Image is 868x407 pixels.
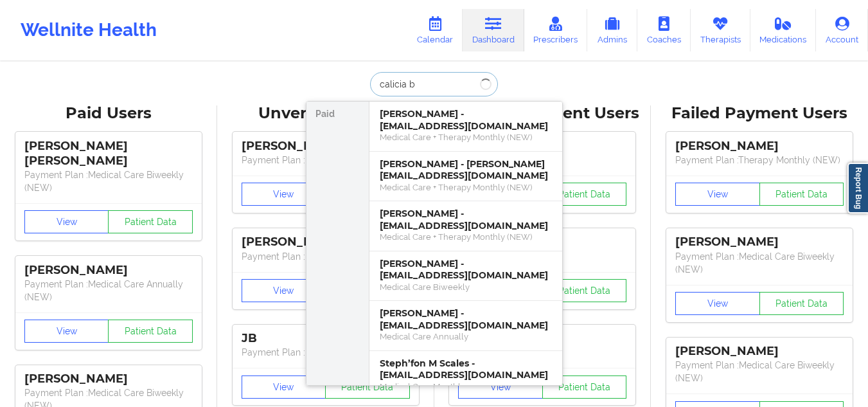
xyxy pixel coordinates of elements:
[9,104,208,123] div: Paid Users
[675,292,760,315] button: View
[524,9,588,51] a: Prescribers
[24,168,193,194] p: Payment Plan : Medical Care Biweekly (NEW)
[380,331,552,342] div: Medical Care Annually
[242,375,326,399] button: View
[108,320,193,343] button: Patient Data
[24,320,109,343] button: View
[24,263,193,278] div: [PERSON_NAME]
[407,9,463,51] a: Calendar
[306,102,369,401] div: Paid
[380,381,552,392] div: Medical Care Monthly
[637,9,691,51] a: Coaches
[542,375,627,399] button: Patient Data
[380,357,552,381] div: Steph’fon M Scales - [EMAIL_ADDRESS][DOMAIN_NAME]
[24,139,193,168] div: [PERSON_NAME] [PERSON_NAME]
[242,154,410,167] p: Payment Plan : Unmatched Plan
[380,182,552,193] div: Medical Care + Therapy Monthly (NEW)
[24,210,109,233] button: View
[660,104,859,123] div: Failed Payment Users
[108,210,193,233] button: Patient Data
[242,346,410,359] p: Payment Plan : Unmatched Plan
[242,183,326,206] button: View
[847,163,868,213] a: Report Bug
[380,158,552,182] div: [PERSON_NAME] - [PERSON_NAME][EMAIL_ADDRESS][DOMAIN_NAME]
[242,235,410,249] div: [PERSON_NAME]
[675,344,844,359] div: [PERSON_NAME]
[675,183,760,206] button: View
[242,331,410,346] div: JB
[750,9,817,51] a: Medications
[675,154,844,167] p: Payment Plan : Therapy Monthly (NEW)
[226,104,425,123] div: Unverified Users
[542,183,627,206] button: Patient Data
[675,250,844,276] p: Payment Plan : Medical Care Biweekly (NEW)
[325,375,410,399] button: Patient Data
[242,279,326,302] button: View
[675,359,844,384] p: Payment Plan : Medical Care Biweekly (NEW)
[458,375,543,399] button: View
[463,9,524,51] a: Dashboard
[380,258,552,282] div: [PERSON_NAME] - [EMAIL_ADDRESS][DOMAIN_NAME]
[380,231,552,242] div: Medical Care + Therapy Monthly (NEW)
[380,307,552,331] div: [PERSON_NAME] - [EMAIL_ADDRESS][DOMAIN_NAME]
[380,208,552,231] div: [PERSON_NAME] - [EMAIL_ADDRESS][DOMAIN_NAME]
[587,9,637,51] a: Admins
[675,139,844,154] div: [PERSON_NAME]
[24,372,193,386] div: [PERSON_NAME]
[542,279,627,302] button: Patient Data
[242,250,410,263] p: Payment Plan : Unmatched Plan
[242,139,410,154] div: [PERSON_NAME]
[380,108,552,132] div: [PERSON_NAME] - [EMAIL_ADDRESS][DOMAIN_NAME]
[759,292,844,315] button: Patient Data
[380,132,552,143] div: Medical Care + Therapy Monthly (NEW)
[691,9,750,51] a: Therapists
[816,9,868,51] a: Account
[380,282,552,293] div: Medical Care Biweekly
[24,278,193,303] p: Payment Plan : Medical Care Annually (NEW)
[759,183,844,206] button: Patient Data
[675,235,844,249] div: [PERSON_NAME]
